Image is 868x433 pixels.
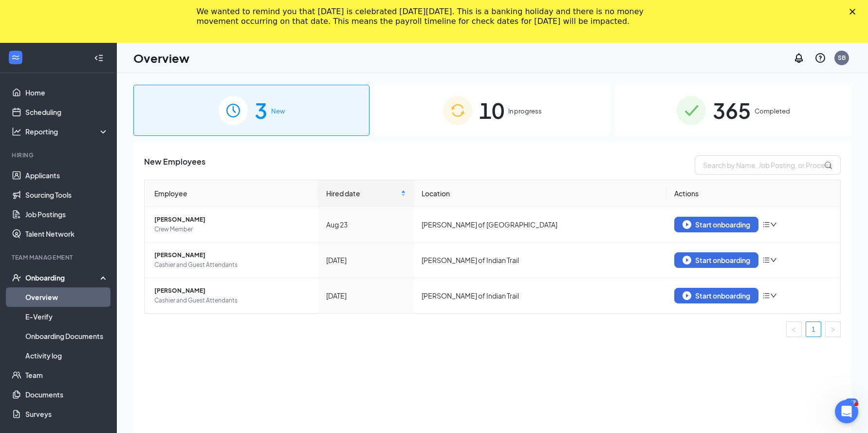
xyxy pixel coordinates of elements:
[154,260,311,270] span: Cashier and Guest Attendants
[825,321,841,337] button: right
[25,273,100,282] div: Onboarding
[12,253,107,262] div: Team Management
[25,166,109,185] a: Applicants
[25,287,109,307] a: Overview
[326,255,406,265] div: [DATE]
[835,400,858,423] iframe: Intercom live chat
[197,7,656,26] div: We wanted to remind you that [DATE] is celebrated [DATE][DATE]. This is a banking holiday and the...
[25,346,109,365] a: Activity log
[825,321,841,337] li: Next Page
[793,52,805,64] svg: Notifications
[144,155,205,175] span: New Employees
[770,221,777,228] span: down
[762,292,770,300] span: bars
[154,215,311,225] span: [PERSON_NAME]
[713,94,751,127] span: 365
[11,53,20,62] svg: WorkstreamLogo
[25,205,109,224] a: Job Postings
[326,290,406,301] div: [DATE]
[806,322,821,337] a: 1
[762,221,770,228] span: bars
[770,292,777,299] span: down
[25,404,109,424] a: Surveys
[508,106,542,116] span: In progress
[326,219,406,230] div: Aug 23
[674,217,758,232] button: Start onboarding
[479,94,504,127] span: 10
[666,180,840,207] th: Actions
[25,224,109,244] a: Talent Network
[326,188,398,199] span: Hired date
[838,54,846,62] div: SB
[414,207,666,243] td: [PERSON_NAME] of [GEOGRAPHIC_DATA]
[674,252,758,268] button: Start onboarding
[683,291,750,300] div: Start onboarding
[806,321,821,337] li: 1
[814,52,826,64] svg: QuestionInfo
[25,365,109,385] a: Team
[12,151,107,159] div: Hiring
[786,321,802,337] button: left
[683,256,750,264] div: Start onboarding
[25,307,109,326] a: E-Verify
[12,127,21,136] svg: Analysis
[145,180,318,207] th: Employee
[830,327,836,333] span: right
[133,50,189,66] h1: Overview
[271,106,285,116] span: New
[94,53,104,63] svg: Collapse
[762,256,770,264] span: bars
[414,180,666,207] th: Location
[154,286,311,296] span: [PERSON_NAME]
[683,220,750,229] div: Start onboarding
[154,296,311,305] span: Cashier and Guest Attendants
[755,106,790,116] span: Completed
[674,288,758,303] button: Start onboarding
[770,257,777,264] span: down
[25,326,109,346] a: Onboarding Documents
[25,83,109,102] a: Home
[845,398,858,407] div: 169
[25,385,109,404] a: Documents
[414,278,666,313] td: [PERSON_NAME] of Indian Trail
[154,225,311,234] span: Crew Member
[25,185,109,205] a: Sourcing Tools
[25,102,109,122] a: Scheduling
[414,243,666,278] td: [PERSON_NAME] of Indian Trail
[154,250,311,260] span: [PERSON_NAME]
[25,127,109,136] div: Reporting
[791,327,797,333] span: left
[12,273,21,282] svg: UserCheck
[850,9,859,15] div: Close
[255,94,267,127] span: 3
[695,155,841,175] input: Search by Name, Job Posting, or Process
[786,321,802,337] li: Previous Page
